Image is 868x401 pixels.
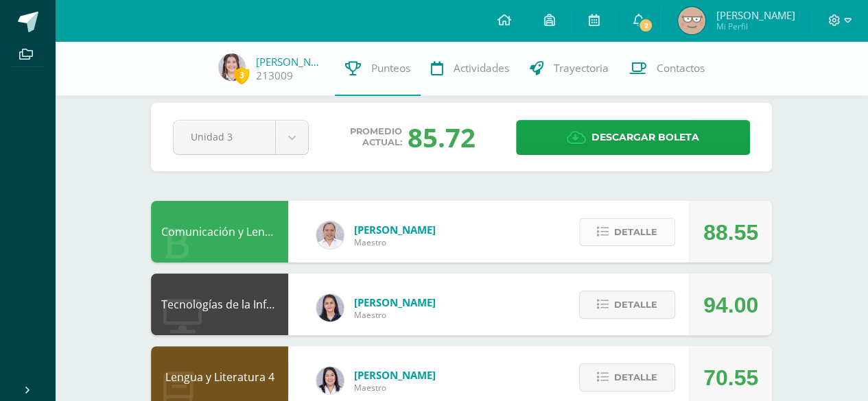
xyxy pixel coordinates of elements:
[579,218,675,246] button: Detalle
[638,18,653,33] span: 2
[151,201,288,263] div: Comunicación y Lenguaje L3 Inglés 4
[408,119,476,155] div: 85.72
[256,69,293,83] a: 213009
[218,53,246,81] img: b0ec1a1f2f20d83fce6183ecadb61fc2.png
[519,41,619,96] a: Trayectoria
[354,382,436,393] span: Maestro
[678,7,705,34] img: a691934e245c096f0520ca704d26c750.png
[516,120,750,155] a: Descargar boleta
[554,61,609,75] span: Trayectoria
[234,66,249,84] span: 3
[657,61,705,75] span: Contactos
[316,221,344,249] img: 04fbc0eeb5f5f8cf55eb7ff53337e28b.png
[614,292,657,317] span: Detalle
[454,61,509,75] span: Actividades
[354,309,436,321] span: Maestro
[619,41,715,96] a: Contactos
[316,367,344,394] img: fd1196377973db38ffd7ffd912a4bf7e.png
[371,61,410,75] span: Punteos
[350,126,402,148] span: Promedio actual:
[354,368,436,382] span: [PERSON_NAME]
[191,121,258,153] span: Unidad 3
[354,236,436,248] span: Maestro
[579,363,675,391] button: Detalle
[151,274,288,335] div: Tecnologías de la Información y la Comunicación 4
[316,294,344,321] img: dbcf09110664cdb6f63fe058abfafc14.png
[614,219,657,245] span: Detalle
[716,21,795,32] span: Mi Perfil
[614,365,657,390] span: Detalle
[579,291,675,319] button: Detalle
[174,121,308,154] a: Unidad 3
[591,121,699,154] span: Descargar boleta
[354,295,436,309] span: [PERSON_NAME]
[421,41,519,96] a: Actividades
[716,8,795,22] span: [PERSON_NAME]
[703,202,758,263] div: 88.55
[703,274,758,336] div: 94.00
[256,55,325,69] a: [PERSON_NAME] de
[354,223,436,236] span: [PERSON_NAME]
[335,41,421,96] a: Punteos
